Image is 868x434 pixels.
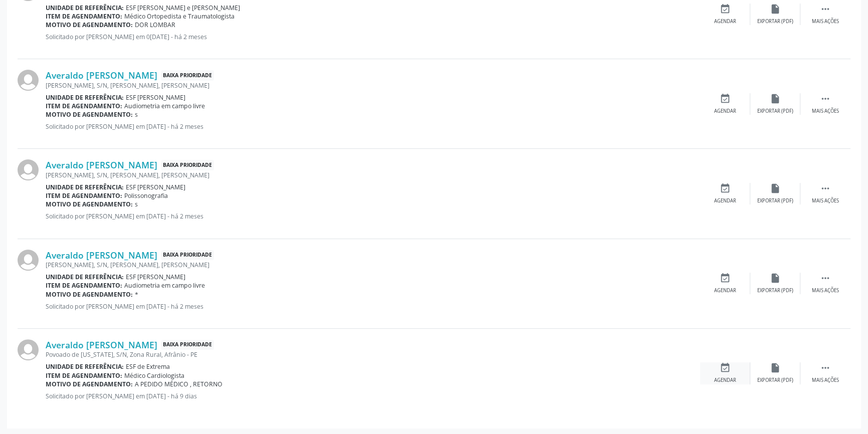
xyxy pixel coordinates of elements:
span: s [135,110,138,119]
i: event_available [720,4,731,15]
span: Médico Cardiologista [124,371,184,380]
i:  [820,183,831,194]
img: img [18,70,39,91]
div: [PERSON_NAME], S/N, [PERSON_NAME], [PERSON_NAME] [46,81,700,90]
b: Unidade de referência: [46,183,124,191]
div: Exportar (PDF) [757,18,793,25]
div: Exportar (PDF) [757,377,793,384]
a: Averaldo [PERSON_NAME] [46,159,157,170]
i: insert_drive_file [770,183,781,194]
div: [PERSON_NAME], S/N, [PERSON_NAME], [PERSON_NAME] [46,171,700,179]
i:  [820,4,831,15]
span: ESF [PERSON_NAME] e [PERSON_NAME] [126,4,240,12]
b: Item de agendamento: [46,191,122,200]
a: Averaldo [PERSON_NAME] [46,250,157,261]
i:  [820,93,831,104]
span: A PEDIDO MÉDICO , RETORNO [135,380,223,388]
div: Exportar (PDF) [757,287,793,294]
b: Item de agendamento: [46,102,122,110]
span: ESF [PERSON_NAME] [126,183,185,191]
div: Mais ações [812,18,839,25]
img: img [18,339,39,360]
b: Unidade de referência: [46,93,124,102]
img: img [18,250,39,271]
b: Item de agendamento: [46,12,122,21]
a: Averaldo [PERSON_NAME] [46,339,157,350]
img: img [18,159,39,180]
b: Motivo de agendamento: [46,110,133,119]
p: Solicitado por [PERSON_NAME] em [DATE] - há 2 meses [46,302,700,311]
div: Agendar [714,377,736,384]
span: DOR LOMBAR [135,21,175,29]
i:  [820,362,831,373]
div: Agendar [714,18,736,25]
i: event_available [720,273,731,284]
i: event_available [720,362,731,373]
p: Solicitado por [PERSON_NAME] em [DATE] - há 9 dias [46,392,700,400]
b: Motivo de agendamento: [46,200,133,208]
span: ESF [PERSON_NAME] [126,273,185,281]
span: ESF de Extrema [126,362,170,371]
b: Unidade de referência: [46,4,124,12]
div: Mais ações [812,108,839,115]
div: Agendar [714,197,736,204]
div: [PERSON_NAME], S/N, [PERSON_NAME], [PERSON_NAME] [46,261,700,269]
i: insert_drive_file [770,93,781,104]
span: s [135,200,138,208]
span: Audiometria em campo livre [124,281,205,290]
b: Motivo de agendamento: [46,21,133,29]
div: Mais ações [812,197,839,204]
div: Agendar [714,108,736,115]
span: Baixa Prioridade [161,70,214,81]
div: Exportar (PDF) [757,108,793,115]
div: Mais ações [812,287,839,294]
span: ESF [PERSON_NAME] [126,93,185,102]
span: Polissonografia [124,191,168,200]
i: insert_drive_file [770,362,781,373]
p: Solicitado por [PERSON_NAME] em [DATE] - há 2 meses [46,122,700,131]
span: Baixa Prioridade [161,160,214,170]
span: Baixa Prioridade [161,250,214,261]
b: Unidade de referência: [46,273,124,281]
b: Unidade de referência: [46,362,124,371]
i: event_available [720,93,731,104]
p: Solicitado por [PERSON_NAME] em [DATE] - há 2 meses [46,212,700,221]
a: Averaldo [PERSON_NAME] [46,70,157,81]
span: Baixa Prioridade [161,340,214,350]
b: Motivo de agendamento: [46,290,133,299]
b: Item de agendamento: [46,371,122,380]
div: Exportar (PDF) [757,197,793,204]
p: Solicitado por [PERSON_NAME] em 0[DATE] - há 2 meses [46,33,700,41]
div: Povoado de [US_STATE], S/N, Zona Rural, Afrânio - PE [46,350,700,359]
div: Mais ações [812,377,839,384]
b: Motivo de agendamento: [46,380,133,388]
i: insert_drive_file [770,4,781,15]
span: Médico Ortopedista e Traumatologista [124,12,235,21]
i: event_available [720,183,731,194]
b: Item de agendamento: [46,281,122,290]
div: Agendar [714,287,736,294]
i:  [820,273,831,284]
span: Audiometria em campo livre [124,102,205,110]
i: insert_drive_file [770,273,781,284]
